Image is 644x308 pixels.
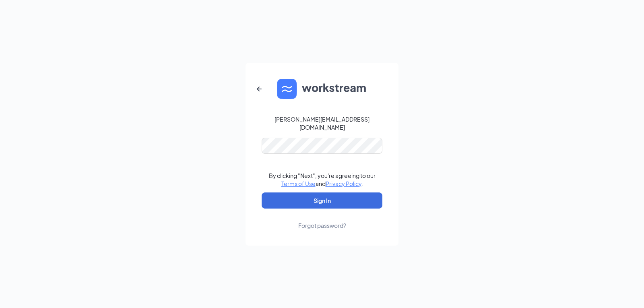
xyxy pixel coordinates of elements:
[326,180,361,187] a: Privacy Policy
[250,79,269,99] button: ArrowLeftNew
[281,180,316,187] a: Terms of Use
[254,84,264,94] svg: ArrowLeftNew
[262,192,382,209] button: Sign In
[262,115,382,131] div: [PERSON_NAME][EMAIL_ADDRESS][DOMAIN_NAME]
[277,79,367,99] img: WS logo and Workstream text
[298,209,346,229] a: Forgot password?
[269,172,376,188] div: By clicking "Next", you're agreeing to our and .
[298,221,346,229] div: Forgot password?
